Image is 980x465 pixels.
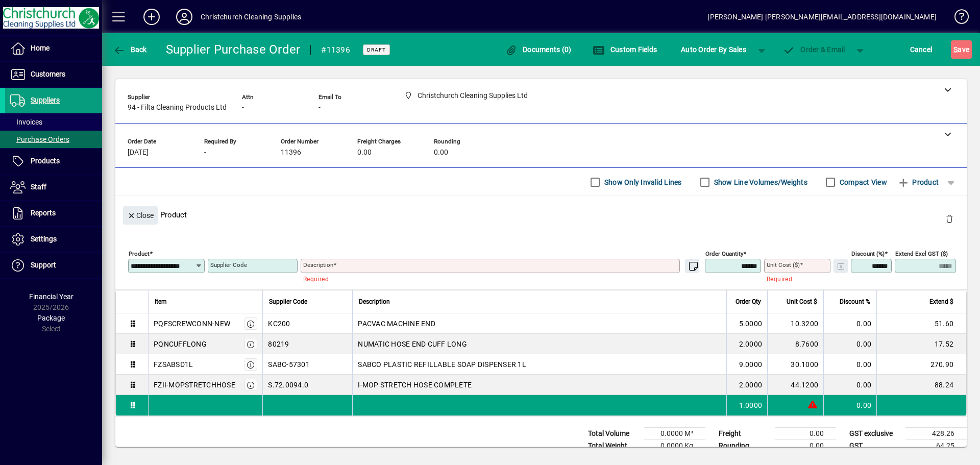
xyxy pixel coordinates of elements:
td: 64.25 [905,440,967,452]
div: [PERSON_NAME] [PERSON_NAME][EMAIL_ADDRESS][DOMAIN_NAME] [707,9,937,25]
td: 428.26 [905,428,967,440]
td: 88.24 [876,375,966,395]
td: 9.0000 [726,354,767,375]
td: 0.00 [823,375,876,395]
span: Staff [31,183,46,191]
label: Show Line Volumes/Weights [712,177,807,187]
span: Auto Order By Sales [681,41,746,58]
app-page-header-button: Delete [937,214,962,223]
td: Freight [714,428,775,440]
span: Item [155,296,167,307]
td: Total Weight [583,440,644,452]
span: 0.00 [357,149,372,157]
span: Description [359,296,390,307]
div: Christchurch Cleaning Supplies [201,9,301,25]
span: Financial Year [29,292,73,301]
mat-label: Unit Cost ($) [767,261,800,268]
span: Support [31,261,56,269]
span: Home [31,44,50,52]
a: Customers [5,62,102,87]
div: PQNCUFFLONG [154,339,207,349]
button: Documents (0) [503,40,574,59]
button: Save [951,40,972,59]
span: Settings [31,235,57,243]
td: 17.52 [876,334,966,354]
a: Staff [5,175,102,200]
td: Rounding [714,440,775,452]
span: - [204,149,206,157]
span: 0.00 [434,149,448,157]
span: Customers [31,70,65,78]
span: Unit Cost $ [787,296,817,307]
button: Back [110,40,150,59]
div: FZSABSD1L [154,359,193,370]
span: NUMATIC HOSE END CUFF LONG [358,339,467,349]
span: I-MOP STRETCH HOSE COMPLETE [358,380,472,390]
div: FZII-MOPSTRETCHHOSE [154,380,235,390]
td: KC200 [262,313,352,334]
span: PACVAC MACHINE END [358,319,435,329]
button: Custom Fields [590,40,659,59]
td: S.72.0094.0 [262,375,352,395]
td: GST exclusive [844,428,905,440]
div: Supplier Purchase Order [166,41,301,58]
span: Package [37,314,65,322]
div: #11396 [321,42,350,58]
td: 0.00 [823,313,876,334]
a: Home [5,36,102,61]
button: Profile [168,8,201,26]
span: Back [113,45,147,54]
span: Close [127,207,154,224]
span: Cancel [910,41,933,58]
a: Products [5,149,102,174]
span: Documents (0) [505,45,572,54]
a: Settings [5,227,102,252]
button: Cancel [908,40,935,59]
td: SABC-57301 [262,354,352,375]
td: 10.3200 [767,313,823,334]
span: [DATE] [128,149,149,157]
td: 51.60 [876,313,966,334]
mat-error: Required [303,273,694,284]
td: 1.0000 [726,395,767,415]
mat-label: Supplier Code [210,261,247,268]
td: 0.00 [775,440,836,452]
button: Delete [937,206,962,231]
app-page-header-button: Back [102,40,158,59]
button: Order & Email [778,40,850,59]
span: Reports [31,209,56,217]
button: Add [135,8,168,26]
td: 80219 [262,334,352,354]
td: 8.7600 [767,334,823,354]
span: Extend $ [929,296,953,307]
td: 0.00 [823,395,876,415]
mat-label: Discount (%) [851,250,885,257]
button: Close [123,206,158,225]
td: 30.1000 [767,354,823,375]
mat-label: Extend excl GST ($) [895,250,948,257]
span: Suppliers [31,96,60,104]
div: Product [115,196,967,233]
span: Products [31,157,60,165]
td: 2.0000 [726,334,767,354]
td: 0.00 [775,428,836,440]
span: Purchase Orders [10,135,69,143]
td: 0.0000 Kg [644,440,705,452]
label: Compact View [838,177,887,187]
a: Purchase Orders [5,131,102,148]
td: Total Volume [583,428,644,440]
td: 2.0000 [726,375,767,395]
span: - [242,104,244,112]
span: Order Qty [736,296,761,307]
span: 11396 [281,149,301,157]
span: SABCO PLASTIC REFILLABLE SOAP DISPENSER 1L [358,359,526,370]
a: Reports [5,201,102,226]
td: 270.90 [876,354,966,375]
span: 94 - Filta Cleaning Products Ltd [128,104,227,112]
span: - [318,104,321,112]
span: Draft [367,46,386,53]
td: 44.1200 [767,375,823,395]
td: GST [844,440,905,452]
span: Supplier Code [269,296,307,307]
span: Custom Fields [593,45,657,54]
